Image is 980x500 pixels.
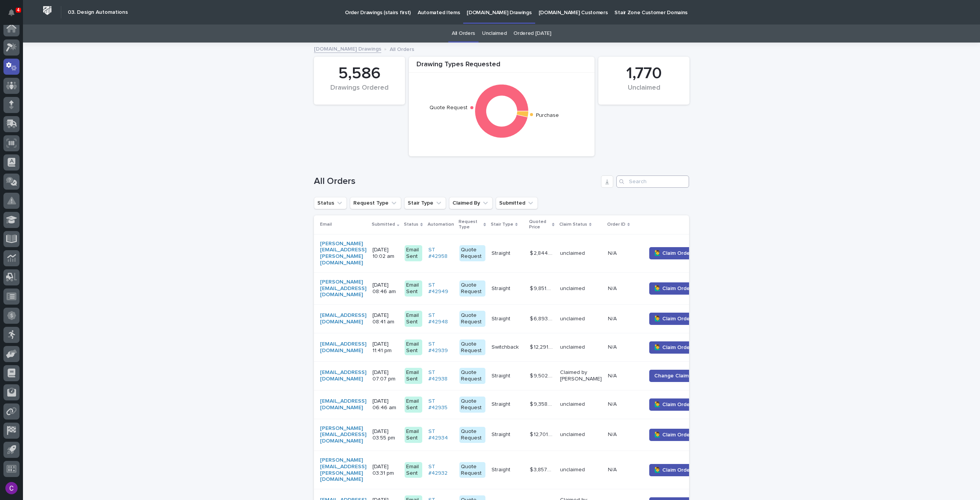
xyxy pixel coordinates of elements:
[654,466,692,474] span: 🙋‍♂️ Claim Order
[314,333,711,362] tr: [EMAIL_ADDRESS][DOMAIN_NAME] [DATE] 11:41 pmEmail SentST #42939 Quote RequestSwitchbackSwitchback...
[649,429,697,441] button: 🙋‍♂️ Claim Order
[654,285,692,292] span: 🙋‍♂️ Claim Order
[459,368,485,384] div: Quote Request
[404,220,418,229] p: Status
[608,314,618,322] p: N/A
[320,312,366,325] a: [EMAIL_ADDRESS][DOMAIN_NAME]
[529,218,550,232] p: Quoted Price
[649,247,697,259] button: 🙋‍♂️ Claim Order
[649,341,697,354] button: 🙋‍♂️ Claim Order
[405,339,422,356] div: Email Sent
[482,25,506,43] a: Unclaimed
[372,282,399,295] p: [DATE] 08:46 am
[40,3,54,18] img: Workspace Logo
[492,430,512,438] p: Straight
[607,220,626,229] p: Order ID
[314,44,381,53] a: [DOMAIN_NAME] Drawings
[452,25,475,43] a: All Orders
[492,249,512,257] p: Straight
[608,343,618,351] p: N/A
[459,427,485,443] div: Quote Request
[654,249,692,257] span: 🙋‍♂️ Claim Order
[559,220,587,229] p: Claim Status
[320,369,366,382] a: [EMAIL_ADDRESS][DOMAIN_NAME]
[654,344,692,351] span: 🙋‍♂️ Claim Order
[372,247,399,260] p: [DATE] 10:02 am
[430,105,467,110] text: Quote Request
[428,464,453,477] a: ST #42932
[372,428,399,441] p: [DATE] 03:55 pm
[492,465,512,473] p: Straight
[654,401,692,408] span: 🙋‍♂️ Claim Order
[530,343,555,351] p: $ 12,291.00
[530,284,555,292] p: $ 9,851.00
[459,311,485,327] div: Quote Request
[611,84,676,100] div: Unclaimed
[649,282,697,295] button: 🙋‍♂️ Claim Order
[560,316,602,322] p: unclaimed
[492,284,512,292] p: Straight
[492,371,512,379] p: Straight
[405,397,422,413] div: Email Sent
[608,371,618,379] p: N/A
[513,25,551,43] a: Ordered [DATE]
[536,113,559,118] text: Purchase
[649,370,699,382] button: Change Claimer
[428,428,453,441] a: ST #42934
[654,315,692,323] span: 🙋‍♂️ Claim Order
[3,480,20,496] button: users-avatar
[459,218,482,232] p: Request Type
[560,401,602,408] p: unclaimed
[530,400,555,408] p: $ 9,358.00
[459,339,485,356] div: Quote Request
[492,343,520,351] p: Switchback
[405,368,422,384] div: Email Sent
[68,9,128,16] h2: 03. Design Automations
[530,314,555,322] p: $ 6,893.00
[530,430,555,438] p: $ 12,701.00
[404,197,446,209] button: Stair Type
[560,285,602,292] p: unclaimed
[428,341,453,354] a: ST #42939
[608,430,618,438] p: N/A
[449,197,493,209] button: Claimed By
[496,197,538,209] button: Submitted
[608,284,618,292] p: N/A
[459,245,485,261] div: Quote Request
[428,220,454,229] p: Automation
[428,312,453,325] a: ST #42948
[560,344,602,351] p: unclaimed
[560,431,602,438] p: unclaimed
[459,462,485,478] div: Quote Request
[405,311,422,327] div: Email Sent
[649,464,697,476] button: 🙋‍♂️ Claim Order
[314,272,711,304] tr: [PERSON_NAME][EMAIL_ADDRESS][DOMAIN_NAME] [DATE] 08:46 amEmail SentST #42949 Quote RequestStraigh...
[491,220,513,229] p: Stair Type
[350,197,401,209] button: Request Type
[320,398,366,411] a: [EMAIL_ADDRESS][DOMAIN_NAME]
[654,431,692,439] span: 🙋‍♂️ Claim Order
[314,234,711,272] tr: [PERSON_NAME][EMAIL_ADDRESS][PERSON_NAME][DOMAIN_NAME] [DATE] 10:02 amEmail SentST #42958 Quote R...
[327,84,392,100] div: Drawings Ordered
[459,397,485,413] div: Quote Request
[428,369,453,382] a: ST #42938
[314,419,711,451] tr: [PERSON_NAME][EMAIL_ADDRESS][DOMAIN_NAME] [DATE] 03:55 pmEmail SentST #42934 Quote RequestStraigh...
[616,175,689,188] input: Search
[405,280,422,297] div: Email Sent
[428,398,453,411] a: ST #42935
[530,249,555,257] p: $ 2,844.00
[372,398,399,411] p: [DATE] 06:46 am
[530,465,555,473] p: $ 3,857.00
[654,372,694,380] span: Change Claimer
[390,44,414,53] p: All Orders
[492,400,512,408] p: Straight
[314,390,711,419] tr: [EMAIL_ADDRESS][DOMAIN_NAME] [DATE] 06:46 amEmail SentST #42935 Quote RequestStraightStraight $ 9...
[372,312,399,325] p: [DATE] 08:41 am
[372,341,399,354] p: [DATE] 11:41 pm
[492,314,512,322] p: Straight
[530,371,555,379] p: $ 9,502.00
[320,241,366,266] a: [PERSON_NAME][EMAIL_ADDRESS][PERSON_NAME][DOMAIN_NAME]
[372,220,395,229] p: Submitted
[372,369,399,382] p: [DATE] 07:07 pm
